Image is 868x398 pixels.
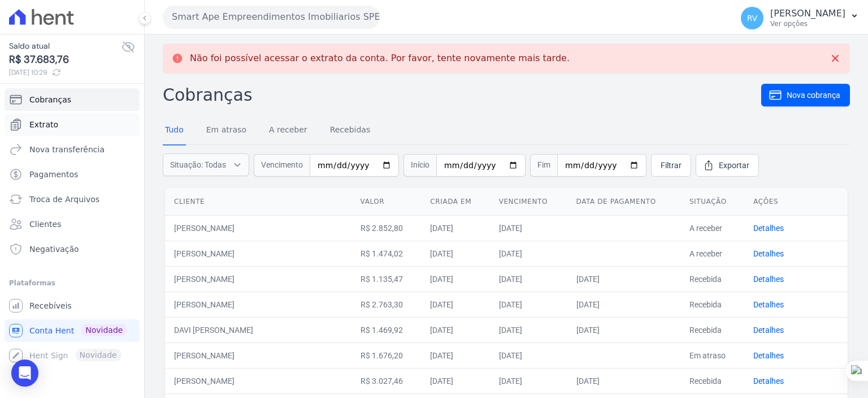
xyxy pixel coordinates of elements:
span: Exportar [719,160,749,171]
td: [DATE] [490,317,567,343]
p: Não foi possível acessar o extrato da conta. Por favor, tente novamente mais tarde. [190,53,570,64]
a: Negativação [5,238,140,260]
span: Conta Hent [29,325,74,336]
td: [DATE] [490,368,567,393]
td: R$ 1.469,92 [351,317,422,343]
td: [PERSON_NAME] [165,266,351,292]
td: [DATE] [421,266,489,292]
div: Open Intercom Messenger [11,360,38,387]
span: Recebíveis [29,300,72,311]
td: [DATE] [421,215,489,241]
button: Situação: Todas [163,153,249,176]
a: Detalhes [753,224,784,233]
a: Pagamentos [5,163,140,186]
a: Detalhes [753,275,784,284]
td: A receber [680,241,744,266]
td: [PERSON_NAME] [165,343,351,368]
td: Recebida [680,292,744,317]
a: Nova transferência [5,138,140,161]
td: R$ 1.135,47 [351,266,422,292]
td: [DATE] [421,368,489,393]
span: Saldo atual [9,40,121,52]
a: Detalhes [753,351,784,360]
th: Situação [680,188,744,216]
a: Cobranças [5,88,140,111]
td: DAVI [PERSON_NAME] [165,317,351,343]
td: Recebida [680,317,744,343]
a: Detalhes [753,376,784,386]
td: [DATE] [490,292,567,317]
a: A receber [267,116,310,145]
span: Nova cobrança [787,89,840,101]
td: R$ 2.852,80 [351,215,422,241]
td: [DATE] [421,292,489,317]
th: Valor [351,188,422,216]
td: [DATE] [567,368,680,393]
td: [DATE] [421,317,489,343]
td: R$ 3.027,46 [351,368,422,393]
a: Nova cobrança [761,84,850,106]
a: Recebidas [328,116,373,145]
span: Situação: Todas [170,159,226,170]
td: Recebida [680,368,744,393]
a: Filtrar [651,154,691,177]
td: [DATE] [567,317,680,343]
span: Nova transferência [29,144,105,155]
td: [PERSON_NAME] [165,292,351,317]
span: Vencimento [254,154,310,177]
th: Data de pagamento [567,188,680,216]
span: Filtrar [661,160,682,171]
span: Troca de Arquivos [29,194,99,205]
a: Tudo [163,116,186,145]
td: [DATE] [490,241,567,266]
span: Novidade [81,324,127,336]
td: [DATE] [421,343,489,368]
h2: Cobranças [163,82,761,108]
td: [PERSON_NAME] [165,368,351,393]
a: Clientes [5,213,140,236]
th: Cliente [165,188,351,216]
button: RV [PERSON_NAME] Ver opções [732,2,868,34]
button: Smart Ape Empreendimentos Imobiliarios SPE LTDA [163,6,380,28]
span: Fim [530,154,557,177]
td: A receber [680,215,744,241]
a: Detalhes [753,326,784,335]
td: Recebida [680,266,744,292]
a: Exportar [696,154,759,177]
p: [PERSON_NAME] [770,8,845,19]
td: [PERSON_NAME] [165,215,351,241]
span: RV [747,14,758,22]
th: Ações [744,188,848,216]
p: Ver opções [770,19,845,28]
td: [DATE] [490,266,567,292]
a: Detalhes [753,300,784,309]
td: [DATE] [567,292,680,317]
a: Recebíveis [5,294,140,317]
span: [DATE] 10:29 [9,67,121,78]
td: [DATE] [490,343,567,368]
span: Negativação [29,243,79,255]
th: Criada em [421,188,489,216]
a: Em atraso [204,116,249,145]
td: R$ 1.676,20 [351,343,422,368]
span: Clientes [29,219,61,230]
td: R$ 1.474,02 [351,241,422,266]
span: Cobranças [29,94,71,105]
nav: Sidebar [9,88,135,367]
td: [DATE] [567,266,680,292]
td: [DATE] [421,241,489,266]
td: R$ 2.763,30 [351,292,422,317]
a: Extrato [5,113,140,136]
div: Plataformas [9,276,135,290]
td: Em atraso [680,343,744,368]
span: Extrato [29,119,58,130]
span: R$ 37.683,76 [9,52,121,67]
td: [DATE] [490,215,567,241]
a: Detalhes [753,249,784,258]
th: Vencimento [490,188,567,216]
span: Início [403,154,436,177]
td: [PERSON_NAME] [165,241,351,266]
a: Conta Hent Novidade [5,319,140,342]
span: Pagamentos [29,169,78,180]
a: Troca de Arquivos [5,188,140,211]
